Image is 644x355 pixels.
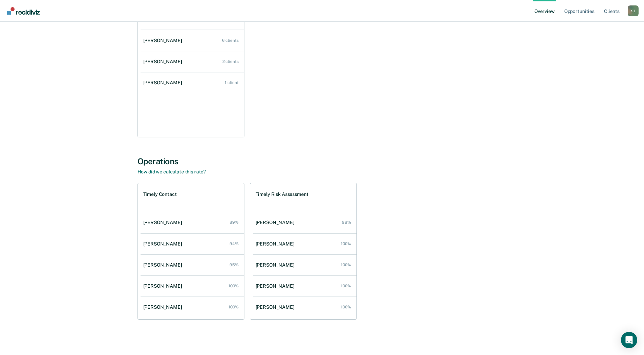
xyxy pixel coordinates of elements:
[253,298,356,317] a: [PERSON_NAME] 100%
[256,262,297,268] div: [PERSON_NAME]
[621,332,637,348] div: Open Intercom Messenger
[628,5,639,16] button: Profile dropdown button
[253,276,356,296] a: [PERSON_NAME] 100%
[143,59,185,65] div: [PERSON_NAME]
[143,80,185,86] div: [PERSON_NAME]
[143,220,185,225] div: [PERSON_NAME]
[143,191,177,197] h1: Timely Contact
[256,241,297,247] div: [PERSON_NAME]
[341,263,351,267] div: 100%
[253,234,356,254] a: [PERSON_NAME] 100%
[141,234,244,254] a: [PERSON_NAME] 94%
[143,262,185,268] div: [PERSON_NAME]
[341,305,351,309] div: 100%
[256,283,297,289] div: [PERSON_NAME]
[141,52,244,71] a: [PERSON_NAME] 2 clients
[228,284,239,288] div: 100%
[137,169,206,174] a: How did we calculate this rate?
[253,255,356,275] a: [PERSON_NAME] 100%
[141,276,244,296] a: [PERSON_NAME] 100%
[141,255,244,275] a: [PERSON_NAME] 95%
[225,80,238,85] div: 1 client
[141,31,244,50] a: [PERSON_NAME] 6 clients
[143,283,185,289] div: [PERSON_NAME]
[143,304,185,310] div: [PERSON_NAME]
[137,156,507,166] div: Operations
[222,59,239,64] div: 2 clients
[342,220,351,225] div: 98%
[229,241,239,246] div: 94%
[256,191,309,197] h1: Timely Risk Assessment
[229,220,239,225] div: 89%
[341,284,351,288] div: 100%
[628,5,639,16] div: S J
[256,220,297,225] div: [PERSON_NAME]
[143,38,185,44] div: [PERSON_NAME]
[256,304,297,310] div: [PERSON_NAME]
[228,305,239,309] div: 100%
[7,7,40,15] img: Recidiviz
[253,213,356,232] a: [PERSON_NAME] 98%
[141,298,244,317] a: [PERSON_NAME] 100%
[141,213,244,232] a: [PERSON_NAME] 89%
[141,73,244,92] a: [PERSON_NAME] 1 client
[143,241,185,247] div: [PERSON_NAME]
[222,38,239,43] div: 6 clients
[229,263,239,267] div: 95%
[341,241,351,246] div: 100%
